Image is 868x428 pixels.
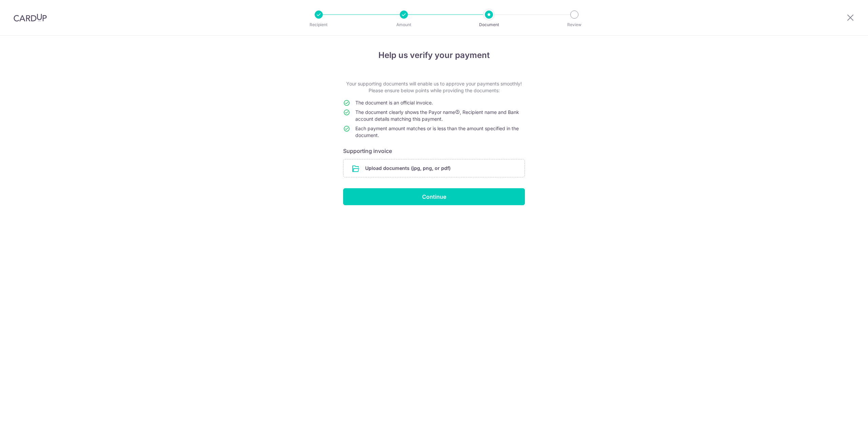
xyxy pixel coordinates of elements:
[549,21,599,28] p: Review
[823,408,861,425] iframe: Opens a widget where you can find more information
[464,21,514,28] p: Document
[14,14,47,22] img: CardUp
[343,147,525,155] h6: Supporting invoice
[343,159,525,177] div: Upload documents (jpg, png, or pdf)
[294,21,344,28] p: Recipient
[355,125,519,138] span: Each payment amount matches or is less than the amount specified in the document.
[379,21,429,28] p: Amount
[355,109,519,122] span: The document clearly shows the Payor name , Recipient name and Bank account details matching this...
[343,188,525,205] input: Continue
[343,80,525,94] p: Your supporting documents will enable us to approve your payments smoothly! Please ensure below p...
[355,100,433,105] span: The document is an official invoice.
[343,49,525,61] h4: Help us verify your payment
